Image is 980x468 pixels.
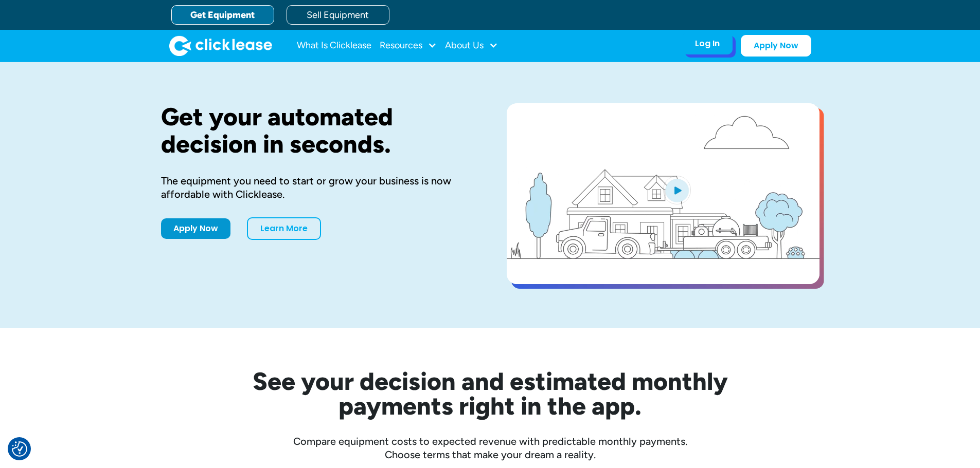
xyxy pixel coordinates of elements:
[507,103,819,284] a: open lightbox
[663,176,691,204] img: Blue play button logo on a light blue circular background
[161,174,474,201] div: The equipment you need to start or grow your business is now affordable with Clicklease.
[171,5,274,25] a: Get Equipment
[161,435,819,461] div: Compare equipment costs to expected revenue with predictable monthly payments. Choose terms that ...
[380,35,437,56] div: Resources
[202,369,778,418] h2: See your decision and estimated monthly payments right in the app.
[12,441,27,457] button: Consent Preferences
[161,103,474,158] h1: Get your automated decision in seconds.
[445,35,498,56] div: About Us
[741,35,811,57] a: Apply Now
[161,218,230,239] a: Apply Now
[287,5,389,25] a: Sell Equipment
[169,35,272,56] img: Clicklease logo
[247,217,321,240] a: Learn More
[695,39,720,49] div: Log In
[12,441,27,457] img: Revisit consent button
[169,35,272,56] a: home
[297,35,371,56] a: What Is Clicklease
